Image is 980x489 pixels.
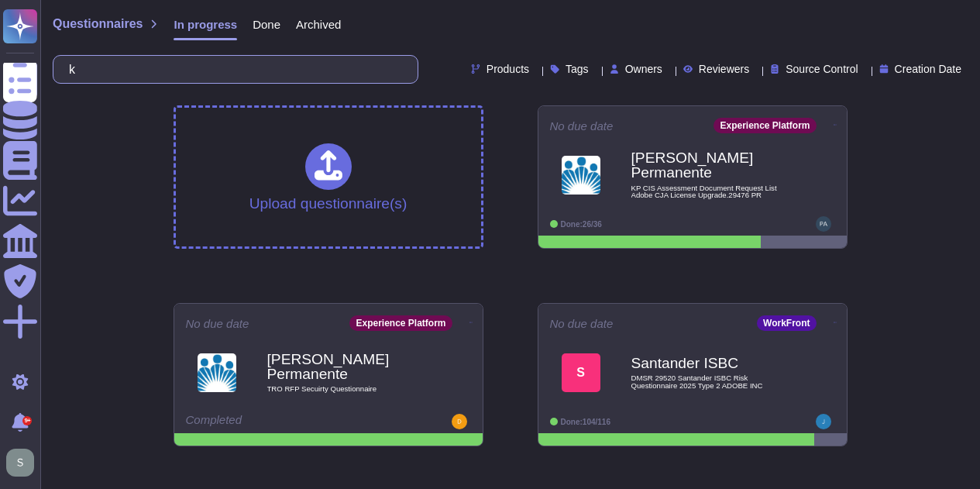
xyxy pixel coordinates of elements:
span: No due date [550,120,614,132]
span: Owners [625,64,662,74]
span: Creation Date [895,64,961,74]
span: DMSR 29520 Santander ISBC Risk Questionnaire 2025 Type 2 ADOBE INC [631,374,786,389]
span: Done: 26/36 [561,220,602,229]
div: Experience Platform [714,118,816,133]
img: Logo [562,156,600,195]
span: Reviewers [699,64,749,74]
b: Santander ISBC [631,356,786,370]
span: Source Control [786,64,858,74]
div: Completed [186,414,376,429]
b: [PERSON_NAME] Permanente [631,150,786,180]
div: WorkFront [757,315,816,331]
div: Experience Platform [349,315,452,331]
span: Tags [566,64,589,74]
div: Upload questionnaire(s) [249,143,407,211]
span: Done: 104/116 [561,418,611,426]
span: In progress [174,19,237,30]
img: Logo [198,353,236,392]
b: [PERSON_NAME] Permanente [267,352,422,381]
span: Done [253,19,280,30]
div: S [562,353,600,392]
button: user [3,446,45,480]
div: 9+ [22,416,32,425]
img: user [6,449,34,477]
span: TRO RFP Secuirty Questionnaire [267,385,422,393]
span: No due date [186,318,249,329]
img: user [816,216,831,232]
img: user [452,414,467,429]
input: Search by keywords [61,56,402,83]
span: Products [487,64,529,74]
span: No due date [550,318,614,329]
span: KP CIS Assessment Document Request List Adobe CJA License Upgrade.29476 PR [631,184,786,199]
span: Archived [296,19,341,30]
span: Questionnaires [53,18,143,30]
img: user [816,414,831,429]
